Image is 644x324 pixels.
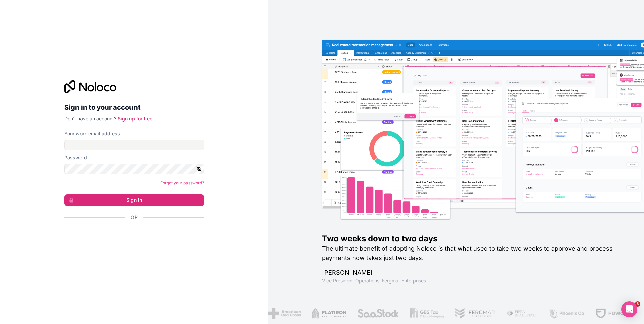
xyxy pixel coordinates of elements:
[64,116,116,121] span: Don't have an account?
[306,308,340,319] img: /assets/flatiron-C8eUkumj.png
[322,277,623,284] h1: Vice President Operations , Fergmar Enterprises
[322,268,623,277] h1: [PERSON_NAME]
[322,233,623,244] h1: Two weeks down to two days
[589,308,628,319] img: /assets/fdworks-Bi04fVtw.png
[131,214,138,221] span: Or
[64,154,87,161] label: Password
[64,101,204,113] h2: Sign in to your account
[64,194,204,206] button: Sign in
[404,308,438,319] img: /assets/gbstax-C-GtDUiK.png
[635,301,640,307] span: 3
[64,140,204,150] input: Email address
[64,130,120,137] label: Your work email address
[118,116,152,121] a: Sign up for free
[64,164,204,174] input: Password
[160,180,204,185] a: Forgot your password?
[621,301,637,317] div: Open Intercom Messenger
[351,308,393,319] img: /assets/saastock-C6Zbiodz.png
[322,244,623,263] h2: The ultimate benefit of adopting Noloco is that what used to take two weeks to approve and proces...
[542,308,579,319] img: /assets/phoenix-BREaitsQ.png
[500,308,532,319] img: /assets/fiera-fwj2N5v4.png
[262,308,295,319] img: /assets/american-red-cross-BAupjrZR.png
[448,308,489,319] img: /assets/fergmar-CudnrXN5.png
